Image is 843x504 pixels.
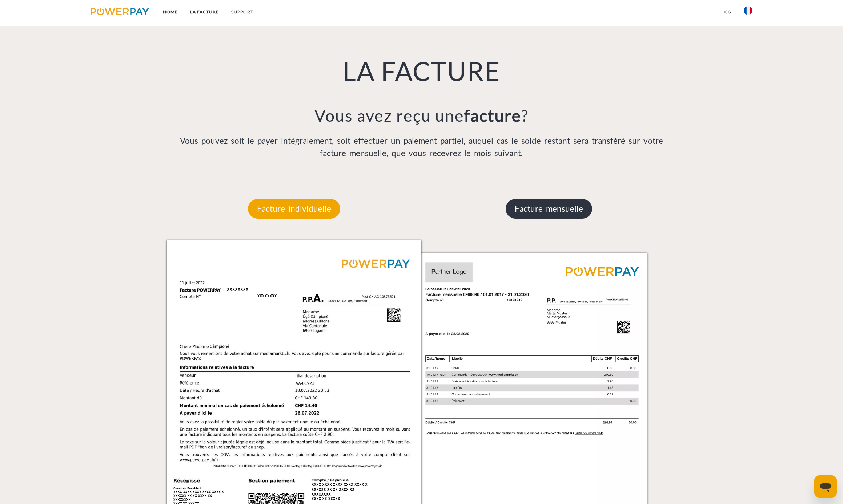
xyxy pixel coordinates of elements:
a: LA FACTURE [184,5,225,19]
iframe: Bouton de lancement de la fenêtre de messagerie [814,475,837,498]
p: Facture individuelle [248,199,340,219]
a: CG [718,5,738,19]
b: facture [464,106,521,125]
p: Facture mensuelle [506,199,592,219]
img: logo-powerpay.svg [91,8,149,15]
a: Home [157,5,184,19]
img: fr [744,6,752,15]
p: Vous pouvez soit le payer intégralement, soit effectuer un paiement partiel, auquel cas le solde ... [167,135,677,159]
h3: Vous avez reçu une ? [167,105,677,126]
h1: LA FACTURE [167,54,677,87]
a: Support [225,5,260,19]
